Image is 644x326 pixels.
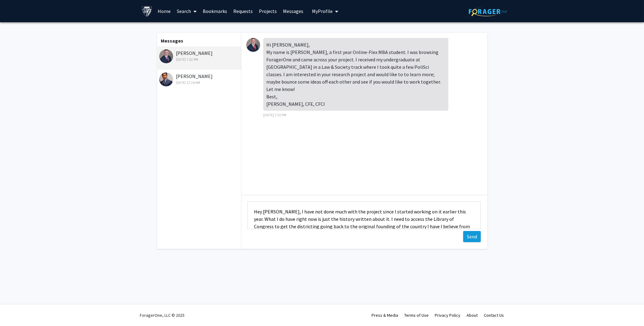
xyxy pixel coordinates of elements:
[435,312,461,318] a: Privacy Policy
[256,0,280,22] a: Projects
[159,49,173,63] img: Charles Davis
[200,0,230,22] a: Bookmarks
[159,72,240,85] div: [PERSON_NAME]
[161,38,184,44] b: Messages
[263,38,448,111] div: Hi [PERSON_NAME], My name is [PERSON_NAME], a first year Online-Flex MBA student. I was browsing ...
[230,0,256,22] a: Requests
[463,231,481,242] button: Send
[263,113,286,117] span: [DATE] 7:32 PM
[469,7,507,16] img: ForagerOne Logo
[467,312,478,318] a: About
[155,0,174,22] a: Home
[5,298,26,321] iframe: Chat
[405,312,429,318] a: Terms of Use
[312,8,333,14] span: My Profile
[140,304,185,326] div: ForagerOne, LLC © 2025
[280,0,306,22] a: Messages
[159,80,240,85] div: [DATE] 12:24 AM
[246,38,260,52] img: Charles Davis
[174,0,200,22] a: Search
[484,312,504,318] a: Contact Us
[142,6,152,17] img: Johns Hopkins University Logo
[372,312,398,318] a: Press & Media
[247,201,481,229] textarea: Message
[159,57,240,62] div: [DATE] 7:32 PM
[159,49,240,62] div: [PERSON_NAME]
[159,72,173,86] img: Abhik Bhawal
